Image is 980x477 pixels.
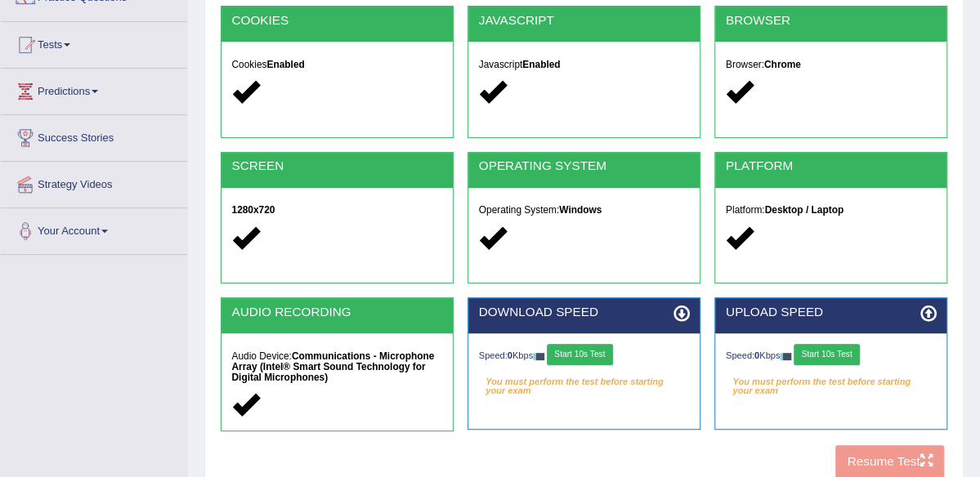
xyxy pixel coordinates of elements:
strong: Chrome [764,59,801,70]
h2: JAVASCRIPT [479,14,690,28]
h2: AUDIO RECORDING [231,305,442,319]
a: Your Account [1,208,187,249]
strong: Enabled [522,59,560,70]
img: ajax-loader-fb-connection.gif [533,353,544,360]
h5: Browser: [726,60,937,70]
strong: Windows [559,204,602,216]
h5: Javascript [479,60,690,70]
div: Speed: Kbps [479,344,690,368]
h5: Platform: [726,205,937,216]
a: Strategy Videos [1,162,187,203]
a: Success Stories [1,115,187,156]
h2: UPLOAD SPEED [726,305,937,319]
button: Start 10s Test [794,344,860,365]
strong: 0 [754,350,759,360]
strong: Desktop / Laptop [764,204,843,216]
h2: COOKIES [231,14,442,28]
h2: OPERATING SYSTEM [479,159,690,173]
a: Predictions [1,69,187,109]
strong: 1280x720 [231,204,275,216]
em: You must perform the test before starting your exam [726,372,937,394]
h2: SCREEN [231,159,442,173]
a: Tests [1,22,187,63]
strong: Communications - Microphone Array (Intel® Smart Sound Technology for Digital Microphones) [231,350,434,383]
h2: BROWSER [726,14,937,28]
h5: Operating System: [479,205,690,216]
button: Start 10s Test [547,344,613,365]
h2: PLATFORM [726,159,937,173]
strong: 0 [508,350,512,360]
div: Speed: Kbps [726,344,937,368]
h5: Audio Device: [231,351,442,383]
em: You must perform the test before starting your exam [479,372,690,394]
img: ajax-loader-fb-connection.gif [780,353,791,360]
h5: Cookies [231,60,442,70]
h2: DOWNLOAD SPEED [479,305,690,319]
strong: Enabled [266,59,304,70]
